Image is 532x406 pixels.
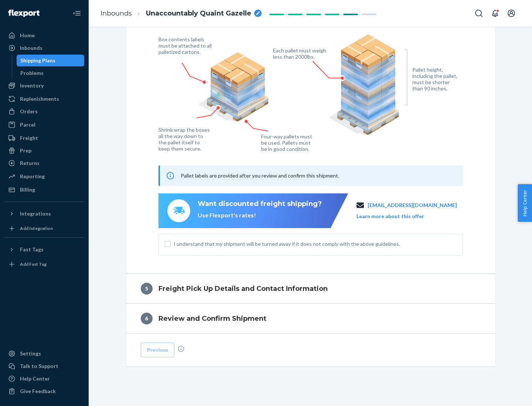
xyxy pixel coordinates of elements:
a: Inbounds [100,9,132,17]
img: Flexport logo [8,10,40,17]
div: Returns [20,159,40,167]
div: 5 [141,283,153,295]
div: Reporting [20,173,45,180]
div: Freight [20,134,38,142]
div: Orders [20,108,38,115]
span: Pallet labels are provided after you review and confirm this shipment. [181,172,339,179]
div: Use Flexport's rates! [198,211,322,220]
figcaption: Pallet height, including the pallet, must be shorter than 90 inches. [412,66,461,92]
button: Give Feedback [4,385,84,397]
a: Returns [4,157,84,169]
button: Fast Tags [4,244,84,255]
button: Integrations [4,208,84,220]
button: Help Center [518,184,532,222]
div: Parcel [20,121,35,128]
div: Home [20,32,35,39]
div: Give Feedback [20,388,56,395]
a: [EMAIL_ADDRESS][DOMAIN_NAME] [368,202,457,209]
input: I understand that my shipment will be turned away if it does not comply with the above guidelines. [165,241,171,247]
div: Prep [20,147,31,154]
a: Freight [4,132,84,144]
a: Add Fast Tag [4,258,84,270]
div: Add Integration [20,225,53,231]
div: Settings [20,350,41,357]
div: Add Fast Tag [20,261,47,267]
a: Talk to Support [4,360,84,372]
button: Open Search Box [471,6,486,21]
div: Problems [20,69,44,77]
a: Orders [4,106,84,117]
div: Fast Tags [20,246,44,253]
a: Prep [4,145,84,156]
div: Inventory [20,82,44,89]
button: Learn more about this offer [357,213,424,220]
div: 6 [141,313,153,324]
div: Talk to Support [20,362,58,370]
button: Previous [141,343,174,357]
h4: Review and Confirm Shipment [158,314,266,323]
a: Inbounds [4,42,84,54]
a: Settings [4,348,84,359]
button: Open account menu [504,6,519,21]
a: Help Center [4,373,84,385]
a: Inventory [4,80,84,92]
div: Shipping Plans [20,57,55,64]
button: 5Freight Pick Up Details and Contact Information [126,274,495,303]
button: 6Review and Confirm Shipment [126,304,495,333]
div: Integrations [20,210,51,217]
h4: Freight Pick Up Details and Contact Information [158,284,328,293]
div: Want discounted freight shipping? [198,199,322,209]
a: Shipping Plans [17,55,85,66]
div: Help Center [20,375,50,382]
span: Unaccountably Quaint Gazelle [146,9,251,18]
a: Add Integration [4,223,84,234]
figcaption: Box contents labels must be attached to all palletized cartons. [158,36,214,55]
figcaption: Four-way pallets must be used. Pallets must be in good condition. [261,133,313,152]
ol: breadcrumbs [95,3,267,24]
a: Billing [4,184,84,196]
div: Inbounds [20,44,42,52]
div: Replenishments [20,95,59,103]
a: Parcel [4,119,84,131]
a: Home [4,30,84,41]
div: Billing [20,186,35,193]
figcaption: Each pallet must weigh less than 2000lbs. [273,47,328,60]
button: Open notifications [488,6,502,21]
button: Close Navigation [69,6,84,21]
a: Problems [17,67,85,79]
a: Replenishments [4,93,84,105]
figcaption: Shrink wrap the boxes all the way down to the pallet itself to keep them secure. [158,127,211,152]
a: Reporting [4,171,84,182]
span: I understand that my shipment will be turned away if it does not comply with the above guidelines. [174,240,457,248]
